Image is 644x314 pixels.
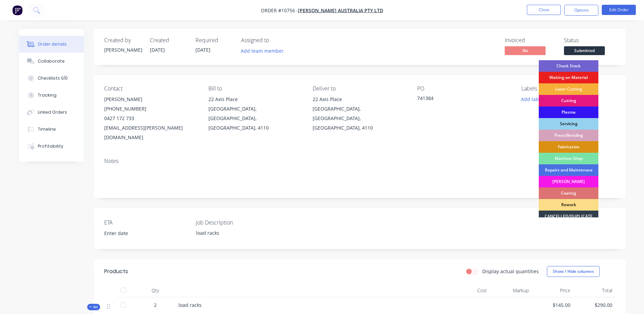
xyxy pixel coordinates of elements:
span: No [505,46,546,55]
div: Laser Cutting [539,83,598,95]
span: [DATE] [195,47,210,53]
button: Order details [19,36,84,53]
div: Fabrication [539,141,598,153]
div: Kit [87,304,100,310]
div: Press/Bending [539,130,598,141]
button: Profitability [19,138,84,155]
div: Total [573,284,615,297]
div: 22 Axis Place[GEOGRAPHIC_DATA], [GEOGRAPHIC_DATA], [GEOGRAPHIC_DATA], 4110 [208,95,302,133]
div: [GEOGRAPHIC_DATA], [GEOGRAPHIC_DATA], [GEOGRAPHIC_DATA], 4110 [208,104,302,133]
div: Checklists 0/0 [38,75,68,81]
div: 0427 172 733 [104,114,198,123]
div: Bill to [208,85,302,92]
div: Cutting [539,95,598,106]
div: Tracking [38,92,57,98]
div: Markup [490,284,532,297]
span: $290.00 [576,301,612,309]
div: Created by [104,37,142,44]
div: 22 Axis Place [208,95,302,104]
div: Contact [104,85,198,92]
div: Labels [521,85,615,92]
div: Rework [539,199,598,211]
div: Repairs and Maintenace [539,164,598,176]
div: [PERSON_NAME][PHONE_NUMBER]0427 172 733[EMAIL_ADDRESS][PERSON_NAME][DOMAIN_NAME] [104,95,198,142]
label: Job Description [196,218,281,227]
div: [PERSON_NAME] [104,46,142,53]
button: Collaborate [19,53,84,70]
div: Order details [38,41,67,47]
div: [PHONE_NUMBER] [104,104,198,114]
div: Price [532,284,574,297]
div: Waiting on Material [539,72,598,83]
div: 22 Axis Place [313,95,406,104]
label: ETA [104,218,189,227]
div: Status [564,37,615,44]
button: Edit Order [602,5,636,15]
div: Created [150,37,187,44]
div: Machine Shop [539,153,598,164]
div: Required [195,37,233,44]
div: PO [417,85,511,92]
button: Options [564,5,598,16]
button: Checklists 0/0 [19,70,84,87]
label: Display actual quantities [482,268,539,275]
button: Linked Orders [19,104,84,121]
div: [GEOGRAPHIC_DATA], [GEOGRAPHIC_DATA], [GEOGRAPHIC_DATA], 4110 [313,104,406,133]
div: Servicing [539,118,598,130]
div: Coating [539,187,598,199]
button: Submitted [564,46,605,56]
div: Invoiced [505,37,556,44]
div: 741384 [417,95,502,104]
span: 2 [154,301,157,309]
div: Qty [135,284,176,297]
div: [EMAIL_ADDRESS][PERSON_NAME][DOMAIN_NAME] [104,123,198,142]
button: Show / Hide columns [547,266,600,277]
div: Collaborate [38,58,65,64]
div: CANCELLED/DUPLICATE [539,211,598,222]
button: Timeline [19,121,84,138]
div: [PERSON_NAME] [104,95,198,104]
span: Order #10756 - [261,7,298,14]
div: Timeline [38,126,56,132]
span: [DATE] [150,47,165,53]
div: Profitability [38,143,63,149]
div: [PERSON_NAME] [539,176,598,187]
img: Factory [12,5,22,15]
a: [PERSON_NAME] Australia Pty Ltd [298,7,383,14]
div: Linked Orders [38,109,67,115]
div: load racks [191,228,276,238]
div: Assigned to [241,37,309,44]
span: load racks [178,302,202,308]
div: Cost [448,284,490,297]
div: Deliver to [313,85,406,92]
button: Add team member [241,46,287,55]
button: Close [527,5,561,15]
span: $145.00 [534,301,571,309]
span: Submitted [564,46,605,55]
input: Enter date [99,228,184,238]
div: Plasma [539,106,598,118]
div: Products [104,267,128,276]
div: 22 Axis Place[GEOGRAPHIC_DATA], [GEOGRAPHIC_DATA], [GEOGRAPHIC_DATA], 4110 [313,95,406,133]
div: Notes [104,158,615,164]
span: Kit [89,304,98,310]
button: Tracking [19,87,84,104]
div: Check Stock [539,60,598,72]
button: Add labels [518,95,549,104]
button: Add team member [237,46,287,55]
